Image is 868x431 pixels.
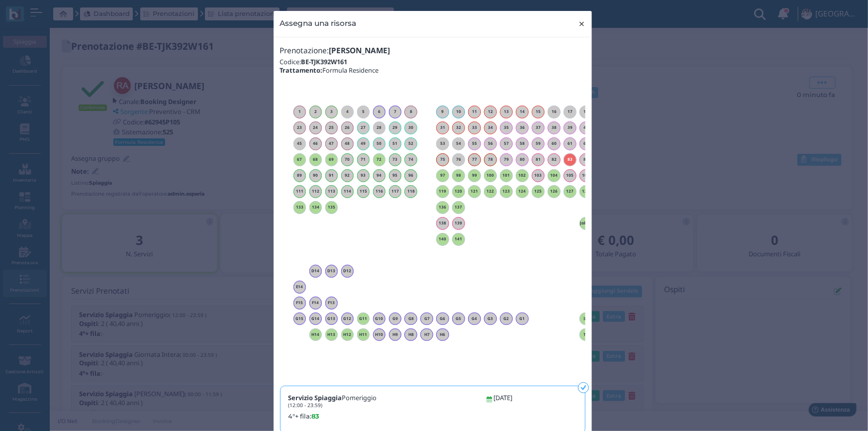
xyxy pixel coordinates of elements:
h6: 79 [500,157,513,162]
h6: 36 [516,125,529,130]
h6: 103 [532,173,545,178]
h6: 56 [484,141,497,146]
h6: 31 [436,125,449,130]
h6: 119 [436,189,449,194]
h6: 100 [484,173,497,178]
h6: G8 [404,317,417,321]
h6: 33 [468,125,481,130]
h6: 122 [484,189,497,194]
h6: 81 [532,157,545,162]
h6: H9 [389,332,402,337]
b: [PERSON_NAME] [329,45,390,56]
h6: 134 [309,205,322,210]
h6: 59 [532,141,545,146]
h6: 99 [468,173,481,178]
h6: 90 [309,173,322,178]
b: Trattamento: [280,66,323,75]
h6: 121 [468,189,481,194]
h6: 47 [325,141,338,146]
h6: E14 [293,285,306,289]
h6: 74 [404,157,417,162]
h6: 135 [325,205,338,210]
h5: Codice: [280,58,585,65]
h6: 124 [516,189,529,194]
h6: 80 [516,157,529,162]
h6: 58 [516,141,529,146]
h6: G10 [373,317,386,321]
h6: 78 [484,157,497,162]
h6: 7 [389,109,402,114]
h6: 8 [404,109,417,114]
h6: 133 [293,205,306,210]
h6: 54 [452,141,465,146]
h6: G4 [468,317,481,321]
h6: 17 [564,109,577,114]
h6: 15 [532,109,545,114]
h6: 116 [373,189,386,194]
h6: 16 [548,109,561,114]
h6: 105 [564,173,577,178]
h6: 73 [389,157,402,162]
span: Assistenza [29,8,66,15]
h6: H7 [420,332,433,337]
h6: 82 [548,157,561,162]
h6: 138 [436,221,449,225]
h6: 51 [389,141,402,146]
h6: 120 [452,189,465,194]
h6: 61 [564,141,577,146]
h6: G1 [516,317,529,321]
span: × [578,17,585,30]
h6: 71 [357,157,370,162]
h6: H13 [325,332,338,337]
b: 83 [312,413,320,420]
h6: 95 [389,173,402,178]
h6: 83 [564,157,577,162]
h6: 136 [436,205,449,210]
h6: 2 [309,109,322,114]
h6: G6 [436,317,449,321]
b: BE-TJK392W161 [301,57,348,66]
h6: 6 [373,109,386,114]
h6: D13 [325,269,338,273]
h6: 137 [452,205,465,210]
h6: H12 [341,332,354,337]
h6: 48 [341,141,354,146]
h6: 4 [341,109,354,114]
h6: G5 [452,317,465,321]
h6: H6 [436,332,449,337]
h6: 104 [548,173,561,178]
h6: 11 [468,109,481,114]
h6: 140 [436,237,449,241]
b: Servizio Spiaggia [289,393,342,402]
h6: 3 [325,109,338,114]
h6: 46 [309,141,322,146]
h6: 123 [500,189,513,194]
h6: 93 [357,173,370,178]
h5: Formula Residence [280,67,585,74]
h6: 29 [389,125,402,130]
h6: 102 [516,173,529,178]
h6: 127 [564,189,577,194]
h4: Assegna una risorsa [280,17,357,29]
h6: 125 [532,189,545,194]
h6: 126 [548,189,561,194]
h6: 38 [548,125,561,130]
h6: F15 [293,301,306,305]
h6: 10 [452,109,465,114]
h6: 26 [341,125,354,130]
h6: 89 [293,173,306,178]
h5: Pomeriggio [289,394,377,408]
h6: D12 [341,269,354,273]
h6: 70 [341,157,354,162]
h6: 5 [357,109,370,114]
h6: 68 [309,157,322,162]
h6: G3 [484,317,497,321]
h6: 14 [516,109,529,114]
h6: 1 [293,109,306,114]
h6: 92 [341,173,354,178]
h6: 9 [436,109,449,114]
h6: 24 [309,125,322,130]
h6: 49 [357,141,370,146]
h4: Prenotazione: [280,47,585,55]
h6: 13 [500,109,513,114]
